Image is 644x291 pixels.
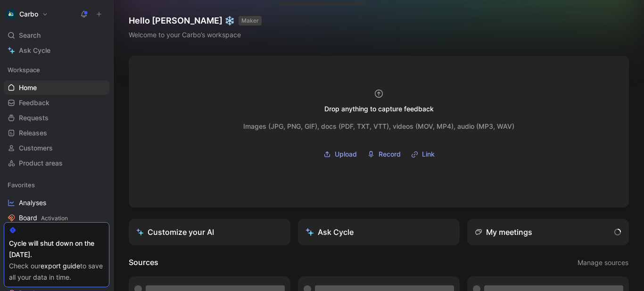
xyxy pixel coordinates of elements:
span: Home [19,83,37,92]
span: Feedback [19,98,50,108]
img: Carbo [6,9,16,19]
div: Welcome to your Carbo’s workspace [129,29,262,41]
button: CarboCarbo [4,8,50,21]
div: My meetings [475,226,532,238]
span: Product areas [19,158,63,168]
h1: Hello [PERSON_NAME] ❄️ [129,15,262,26]
button: Manage sources [577,257,629,269]
div: Customize your AI [136,226,214,238]
a: Requests [4,111,109,125]
span: Record [379,149,401,160]
span: Upload [335,149,357,160]
a: Customers [4,141,109,155]
a: Analyses [4,196,109,210]
a: Ask Cycle [4,43,109,58]
div: Ask Cycle [305,226,354,238]
a: BoardActivation [4,211,109,225]
a: Customize your AI [129,219,290,245]
span: Requests [19,113,49,123]
div: Check our to save all your data in time. [9,260,104,283]
div: Favorites [4,178,109,192]
span: Analyses [19,198,46,208]
button: Record [364,147,404,161]
a: export guide [41,262,80,270]
span: Activation [41,215,68,222]
div: Search [4,28,109,42]
span: Board [19,213,68,223]
div: Workspace [4,63,109,77]
h2: Sources [129,257,158,269]
a: Feedback [4,96,109,110]
span: Link [422,149,435,160]
span: Ask Cycle [19,45,50,56]
a: Product areas [4,156,109,170]
button: Ask Cycle [298,219,460,245]
div: Drop anything to capture feedback [324,103,434,115]
div: Cycle will shut down on the [DATE]. [9,238,104,260]
a: Home [4,81,109,95]
h1: Carbo [19,10,38,18]
button: MAKER [239,16,262,25]
button: Upload [320,147,360,161]
a: Releases [4,126,109,140]
span: Workspace [8,65,40,75]
span: Favorites [8,180,35,190]
button: Link [408,147,438,161]
span: Releases [19,128,47,138]
span: Customers [19,143,53,153]
div: Images (JPG, PNG, GIF), docs (PDF, TXT, VTT), videos (MOV, MP4), audio (MP3, WAV) [243,121,514,132]
span: Search [19,30,41,41]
